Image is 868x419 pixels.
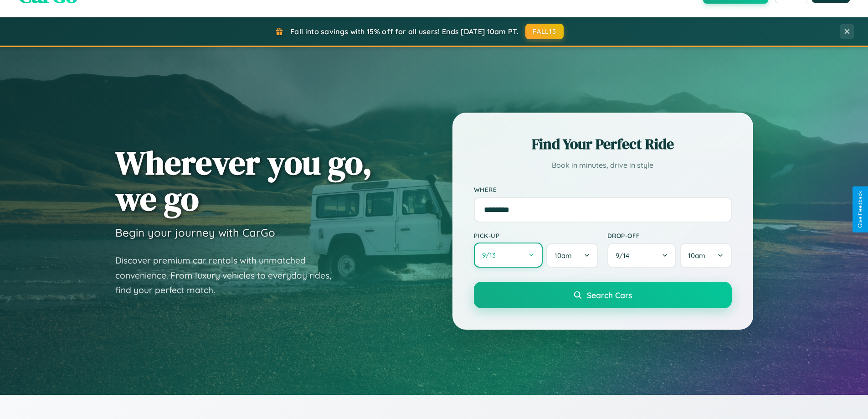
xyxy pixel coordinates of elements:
span: 9 / 14 [616,251,634,260]
label: Pick-up [474,232,598,239]
button: FALL15 [525,24,564,39]
label: Drop-off [607,232,732,239]
span: 10am [555,251,572,260]
p: Book in minutes, drive in style [474,159,732,172]
label: Where [474,186,732,193]
button: 10am [546,243,598,268]
p: Discover premium car rentals with unmatched convenience. From luxury vehicles to everyday rides, ... [115,253,343,298]
h3: Begin your journey with CarGo [115,226,275,239]
button: 9/13 [474,243,543,268]
span: 9 / 13 [482,251,500,259]
h2: Find Your Perfect Ride [474,134,732,154]
span: 10am [688,251,705,260]
button: 10am [680,243,731,268]
span: Search Cars [587,290,632,300]
button: 9/14 [607,243,677,268]
span: Fall into savings with 15% off for all users! Ends [DATE] 10am PT. [290,27,519,36]
button: Search Cars [474,282,732,308]
h1: Wherever you go, we go [115,145,372,217]
div: Give Feedback [857,191,863,228]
